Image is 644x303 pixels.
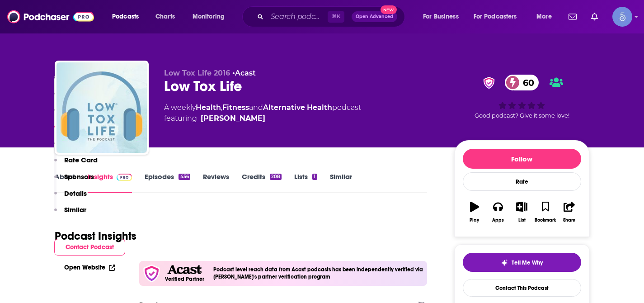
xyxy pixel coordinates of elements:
a: Fitness [222,103,249,112]
img: verfied icon [143,265,160,282]
a: Alexx Stuart [201,113,265,124]
span: For Business [423,10,459,23]
div: 1 [312,174,317,180]
button: tell me why sparkleTell Me Why [463,253,581,272]
img: tell me why sparkle [501,259,508,266]
p: Sponsors [64,172,94,181]
span: featuring [164,113,361,124]
span: Good podcast? Give it some love! [475,112,569,119]
span: Charts [155,10,175,23]
div: Apps [492,218,504,223]
button: Open AdvancedNew [352,11,397,22]
a: Reviews [203,172,229,193]
span: Open Advanced [356,14,393,19]
span: New [381,5,397,14]
div: 208 [270,174,282,180]
span: ⌘ K [328,11,344,23]
button: Play [463,196,486,228]
span: Podcasts [112,10,139,23]
a: Lists1 [294,172,317,193]
a: Acast [235,69,256,77]
button: Contact Podcast [54,239,125,256]
div: 456 [179,174,190,180]
img: User Profile [612,7,632,27]
a: Similar [330,172,352,193]
span: More [536,10,552,23]
button: Similar [54,205,86,222]
div: Share [563,218,575,223]
p: Similar [64,205,86,214]
div: Bookmark [535,218,556,223]
button: Follow [463,149,581,169]
button: Bookmark [534,196,557,228]
a: Charts [150,9,180,24]
div: verified Badge60Good podcast? Give it some love! [454,69,590,125]
span: Low Tox Life 2016 [164,69,230,77]
button: List [510,196,533,228]
a: Open Website [64,264,115,271]
span: , [221,103,222,112]
span: • [232,69,256,77]
span: Monitoring [193,10,225,23]
a: Show notifications dropdown [565,9,580,24]
span: Tell Me Why [512,259,543,266]
button: Apps [486,196,510,228]
a: Alternative Health [263,103,332,112]
div: Play [470,218,479,223]
img: Low Tox Life [56,62,147,153]
iframe: Intercom live chat [613,272,635,294]
button: Share [557,196,581,228]
button: open menu [106,9,150,24]
div: Rate [463,172,581,191]
input: Search podcasts, credits, & more... [267,9,328,24]
a: Credits208 [242,172,282,193]
span: For Podcasters [474,10,517,23]
p: Details [64,189,87,198]
img: Podchaser - Follow, Share and Rate Podcasts [7,8,94,25]
button: open menu [186,9,236,24]
button: Sponsors [54,172,94,189]
div: A weekly podcast [164,102,361,124]
img: verified Badge [480,77,498,89]
span: Logged in as Spiral5-G1 [612,7,632,27]
a: Health [196,103,221,112]
button: open menu [417,9,470,24]
button: Show profile menu [612,7,632,27]
h4: Podcast level reach data from Acast podcasts has been independently verified via [PERSON_NAME]'s ... [213,266,424,280]
span: and [249,103,263,112]
a: Contact This Podcast [463,279,581,297]
button: open menu [468,9,530,24]
a: 60 [505,75,539,90]
div: List [518,218,526,223]
span: 60 [514,75,539,90]
a: Episodes456 [145,172,190,193]
h5: Verified Partner [165,276,204,282]
div: Search podcasts, credits, & more... [251,6,414,27]
button: Details [54,189,87,206]
img: Acast [167,265,202,275]
button: open menu [530,9,563,24]
a: Show notifications dropdown [588,9,602,24]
